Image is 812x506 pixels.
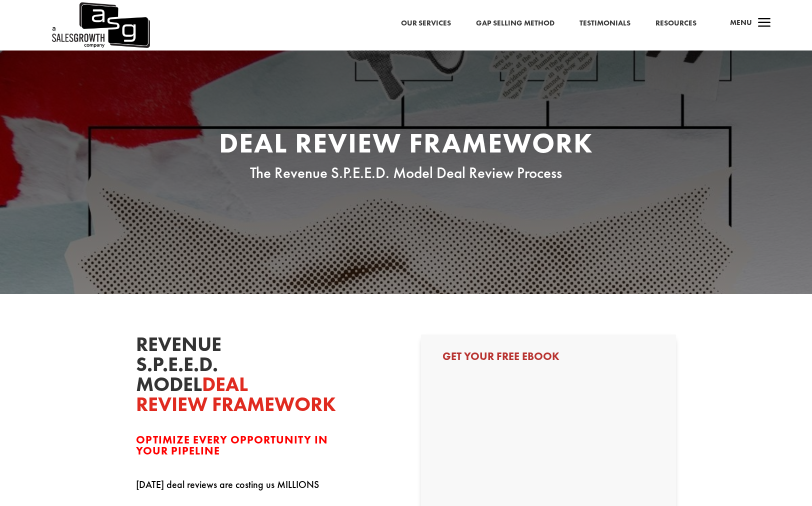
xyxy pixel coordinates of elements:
span: Deal Review Framework [136,371,336,417]
h2: Revenue S.P.E.E.D. Model [136,334,286,419]
h1: DEAL REVIEW FRAMEWORK [216,129,596,162]
p: [DATE] deal reviews are costing us MILLIONS [136,476,391,502]
span: The Revenue S.P.E.E.D. Model Deal Review Process [250,163,562,182]
a: Testimonials [579,17,630,30]
span: a [754,13,774,33]
h3: Get Your Free Ebook [442,351,654,367]
a: Our Services [401,17,451,30]
a: Gap Selling Method [476,17,554,30]
span: Menu [730,17,752,27]
span: Optimize Every Opportunity in Your Pipeline [136,432,328,458]
a: Resources [655,17,696,30]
